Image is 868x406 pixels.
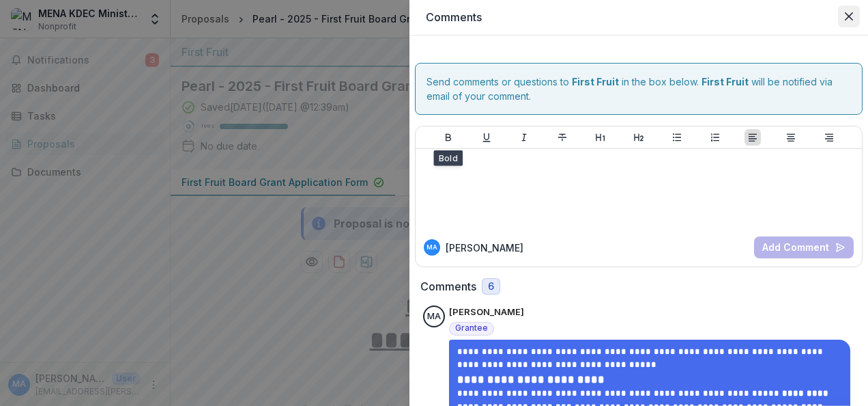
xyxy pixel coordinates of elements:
[701,76,749,87] strong: First Fruit
[455,323,488,333] span: Grantee
[516,129,532,146] button: Italicize
[744,129,761,146] button: Align Left
[783,129,799,146] button: Align Center
[440,129,457,146] button: Bold
[449,306,524,319] p: [PERSON_NAME]
[446,241,523,255] p: [PERSON_NAME]
[478,129,495,146] button: Underline
[592,129,609,146] button: Heading 1
[420,280,476,293] h2: Comments
[754,236,854,258] button: Add Comment
[631,129,647,146] button: Heading 2
[426,11,852,24] h2: Comments
[488,281,494,293] span: 6
[707,129,723,146] button: Ordered List
[821,129,837,146] button: Align Right
[669,129,685,146] button: Bullet List
[838,5,860,27] button: Close
[427,312,441,321] div: Marihan Abdelmalek
[554,129,570,146] button: Strike
[572,76,619,87] strong: First Fruit
[415,63,863,115] div: Send comments or questions to in the box below. will be notified via email of your comment.
[426,244,437,251] div: Marihan Abdelmalek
